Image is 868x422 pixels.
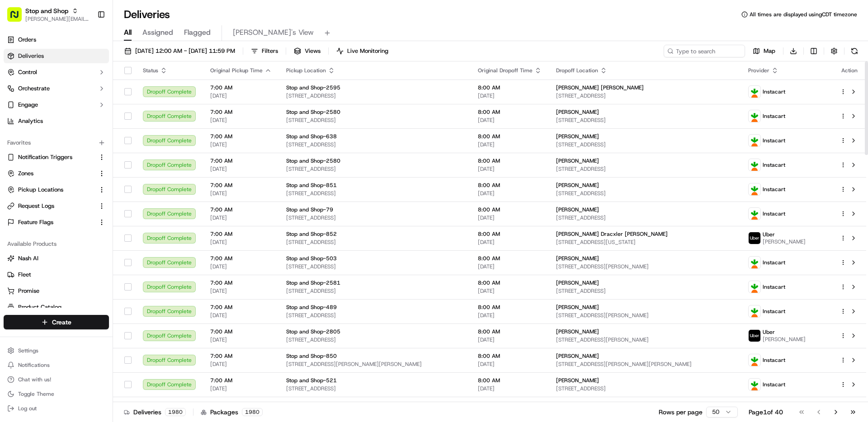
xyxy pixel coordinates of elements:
span: 8:00 AM [478,352,542,360]
span: [DATE] [478,141,542,148]
span: [STREET_ADDRESS] [286,117,463,124]
a: Fleet [7,271,105,279]
span: • [75,164,78,172]
span: [DATE] [210,361,272,368]
span: 7:00 AM [210,401,272,408]
img: profile_instacart_ahold_partner.png [749,305,760,317]
span: [PERSON_NAME] [28,164,73,172]
span: Orders [18,36,36,44]
span: [PERSON_NAME] [556,133,599,140]
span: Instacart [763,356,785,364]
span: [PERSON_NAME] Dracxler [PERSON_NAME] [556,230,668,238]
a: Deliveries [4,49,109,63]
div: 1980 [165,408,186,416]
span: Original Pickup Time [210,67,263,74]
span: Filters [262,47,278,55]
span: [PERSON_NAME]'s View [233,27,314,38]
span: [DATE] [80,164,99,172]
a: Zones [7,169,94,178]
span: Stop and Shop-851 [286,182,337,189]
span: [PERSON_NAME] [763,336,806,343]
a: Analytics [4,114,109,128]
span: 8:00 AM [478,328,542,335]
span: 7:00 AM [210,133,272,140]
span: [DATE] [478,214,542,221]
div: 💻 [76,203,84,210]
span: [DATE] [210,287,272,295]
span: Instacart [763,88,785,95]
span: [DATE] [478,239,542,246]
div: 1980 [242,408,263,416]
span: [STREET_ADDRESS][US_STATE] [556,239,733,246]
span: [STREET_ADDRESS] [556,141,733,148]
span: 7:00 AM [210,304,272,311]
img: profile_instacart_ahold_partner.png [749,257,760,268]
a: Orders [4,33,109,47]
img: profile_instacart_ahold_partner.png [749,208,760,220]
button: See all [140,116,165,127]
span: [DATE] [210,141,272,148]
img: profile_uber_ahold_partner.png [749,330,760,342]
span: Instacart [763,186,785,193]
span: Fleet [18,271,31,279]
p: Rows per page [659,408,703,417]
span: [DATE] [210,92,272,99]
span: [PERSON_NAME] [PERSON_NAME] [556,84,644,91]
span: [STREET_ADDRESS][PERSON_NAME] [556,263,733,270]
span: [STREET_ADDRESS] [556,92,733,99]
span: Assigned [142,27,173,38]
span: 7:00 AM [210,255,272,262]
span: [STREET_ADDRESS] [286,287,463,295]
span: 7:00 AM [210,84,272,91]
span: Stop and Shop-2581 [286,279,340,286]
span: [DATE] [478,361,542,368]
button: Engage [4,98,109,112]
button: Fleet [4,267,109,282]
div: 📗 [9,203,16,210]
a: Pickup Locations [7,186,94,194]
span: Uber [763,231,775,238]
img: profile_instacart_ahold_partner.png [749,86,760,98]
span: 8:00 AM [478,206,542,213]
button: Control [4,65,109,80]
span: Zones [18,169,33,178]
span: [DATE] [210,214,272,221]
span: 7:00 AM [210,279,272,286]
span: [DATE] [478,117,542,124]
div: We're available if you need us! [41,95,124,103]
img: 1736555255976-a54dd68f-1ca7-489b-9aae-adbdc363a1c4 [9,86,25,103]
img: 4037041995827_4c49e92c6e3ed2e3ec13_72.png [19,86,35,103]
button: Start new chat [154,89,165,100]
button: [PERSON_NAME][EMAIL_ADDRESS][DOMAIN_NAME] [25,15,90,23]
span: [DATE] 12:00 AM - [DATE] 11:59 PM [135,47,235,55]
span: Stop and Shop-851 [286,401,337,408]
img: profile_instacart_ahold_partner.png [749,135,760,146]
span: Instacart [763,210,785,217]
button: Live Monitoring [332,45,392,57]
span: 8:00 AM [478,304,542,311]
span: Analytics [18,117,43,125]
button: Stop and Shop [25,6,68,15]
span: 8:00 AM [478,255,542,262]
span: Stop and Shop-503 [286,255,337,262]
img: profile_instacart_ahold_partner.png [749,354,760,366]
button: Notification Triggers [4,150,109,164]
img: profile_instacart_ahold_partner.png [749,379,760,390]
h1: Deliveries [124,7,170,22]
a: Promise [7,287,105,295]
div: Action [840,67,859,74]
button: Filters [247,45,282,57]
span: [STREET_ADDRESS][PERSON_NAME] [556,312,733,319]
div: Past conversations [9,117,61,125]
span: All times are displayed using CDT timezone [750,11,857,18]
span: [DATE] [478,165,542,173]
a: Product Catalog [7,303,105,311]
span: [STREET_ADDRESS] [286,214,463,221]
span: Stop and Shop-2580 [286,108,340,116]
button: Settings [4,344,109,357]
img: profile_instacart_ahold_partner.png [749,159,760,171]
span: [PERSON_NAME] [556,304,599,311]
span: [PERSON_NAME] [556,206,599,213]
span: [PERSON_NAME] [28,140,73,147]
